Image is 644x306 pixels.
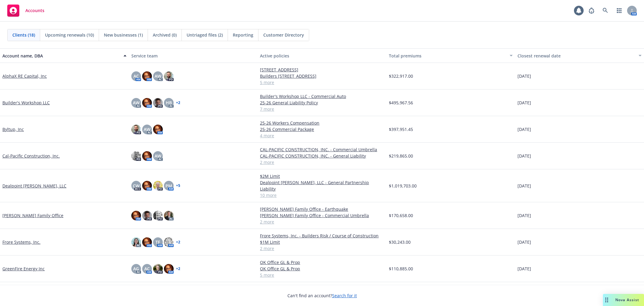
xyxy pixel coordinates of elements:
[517,239,531,245] span: [DATE]
[260,73,384,79] a: Builders [STREET_ADDRESS]
[12,32,35,38] span: Clients (18)
[2,183,66,189] a: Dealpoint [PERSON_NAME], LLC
[389,239,411,245] span: $30,243.00
[153,211,163,220] img: photo
[142,98,152,108] img: photo
[176,184,180,187] a: + 5
[142,151,152,161] img: photo
[517,73,531,79] span: [DATE]
[263,32,304,38] span: Customer Directory
[517,183,531,189] span: [DATE]
[164,264,174,274] img: photo
[5,2,47,19] a: Accounts
[517,99,531,106] span: [DATE]
[260,179,384,192] a: Dealpoint [PERSON_NAME], LLC - General Partnership Liability
[25,8,44,13] span: Accounts
[2,73,47,79] a: AlphaX RE Capital, Inc
[2,99,50,106] a: Builder's Workshop LLC
[260,79,384,86] a: 5 more
[2,239,40,245] a: Frore Systems, Inc.
[260,212,384,219] a: [PERSON_NAME] Family Office - Commercial Umbrella
[260,272,384,278] a: 5 more
[155,73,161,79] span: AW
[517,126,531,132] span: [DATE]
[260,239,384,245] a: $1M Limit
[517,153,531,159] span: [DATE]
[166,99,172,106] span: HB
[133,265,139,272] span: AG
[131,237,141,247] img: photo
[176,101,180,105] a: + 2
[603,294,644,306] button: Nova Assist
[260,265,384,272] a: OK Office GL & Prop
[260,106,384,112] a: 7 more
[133,99,139,106] span: AW
[517,53,635,59] div: Closest renewal date
[517,265,531,272] span: [DATE]
[165,183,172,189] span: PM
[599,5,611,17] a: Search
[142,71,152,81] img: photo
[515,48,644,63] button: Closest renewal date
[2,153,60,159] a: Cal-Pacific Construction, Inc.
[153,32,177,38] span: Archived (0)
[389,212,413,219] span: $170,658.00
[144,126,150,132] span: AW
[287,292,357,299] span: Can't find an account?
[164,71,174,81] img: photo
[164,211,174,220] img: photo
[142,237,152,247] img: photo
[131,53,255,59] div: Service team
[260,132,384,139] a: 4 more
[187,32,223,38] span: Untriaged files (2)
[45,32,94,38] span: Upcoming renewals (10)
[2,53,120,59] div: Account name, DBA
[389,73,413,79] span: $322,917.00
[2,212,63,219] a: [PERSON_NAME] Family Office
[260,146,384,153] a: CAL-PACIFIC CONSTRUCTION, INC. - Commercial Umbrella
[155,153,161,159] span: AW
[131,125,141,134] img: photo
[260,233,384,239] a: Frore Systems, Inc. - Builders Risk / Course of Construction
[603,294,610,306] div: Drag to move
[260,67,384,73] a: [STREET_ADDRESS]
[260,206,384,212] a: [PERSON_NAME] Family Office - Earthquake
[389,265,413,272] span: $110,885.00
[258,48,386,63] button: Active policies
[2,265,45,272] a: GreenFire Energy Inc
[153,264,163,274] img: photo
[517,212,531,219] span: [DATE]
[129,48,258,63] button: Service team
[133,183,139,189] span: CW
[260,173,384,179] a: $2M Limit
[142,181,152,190] img: photo
[176,267,180,271] a: + 2
[332,293,357,298] a: Search for it
[260,219,384,225] a: 2 more
[389,99,413,106] span: $495,967.56
[260,153,384,159] a: CAL-PACIFIC CONSTRUCTION, INC. - General Liability
[389,183,417,189] span: $1,019,703.00
[389,53,506,59] div: Total premiums
[153,98,163,108] img: photo
[386,48,515,63] button: Total premiums
[615,297,639,302] span: Nova Assist
[131,211,141,220] img: photo
[155,239,160,245] span: TF
[260,126,384,132] a: 25-26 Commercial Package
[389,126,413,132] span: $397,951.45
[260,245,384,252] a: 2 more
[260,159,384,165] a: 2 more
[133,73,139,79] span: AC
[260,192,384,198] a: 10 more
[585,5,598,17] a: Report a Bug
[260,99,384,106] a: 25-26 General Liability Policy
[153,125,163,134] img: photo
